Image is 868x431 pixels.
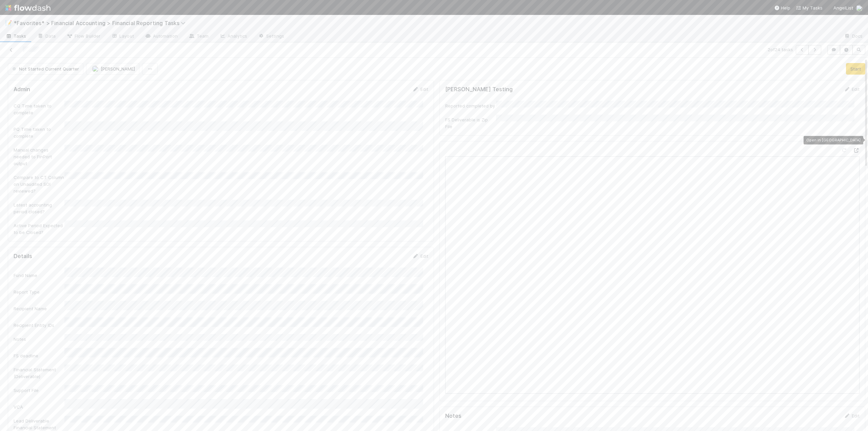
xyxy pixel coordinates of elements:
a: My Tasks [796,4,823,11]
h5: Details [14,253,32,260]
span: Not Started Current Quarter [11,66,79,72]
div: Financial Statement (Deliverable) [14,366,64,380]
span: Tasks [5,33,26,39]
button: Start [846,63,865,75]
h5: Notes [445,413,461,419]
a: Docs [839,31,868,42]
div: Recipient Entity IDs [14,322,64,329]
button: Not Started Current Quarter [8,63,83,75]
a: Team [183,31,214,42]
a: Flow Builder [61,31,106,42]
div: Reported completed by [445,102,496,109]
span: 📝 [5,20,12,26]
div: FS Deliverable is Zip File [445,116,496,130]
span: AngelList [833,5,853,11]
img: logo-inverted-e16ddd16eac7371096b0.svg [5,2,51,14]
span: [PERSON_NAME] [101,66,135,72]
span: 2 of 24 tasks [768,46,793,53]
div: Help [774,4,790,11]
span: Flow Builder [66,33,100,39]
a: Edit [844,86,860,92]
a: Analytics [214,31,253,42]
a: Automation [139,31,183,42]
div: Latest accounting period closed? [14,201,64,215]
span: *Favorites* > Financial Accounting > Financial Reporting Tasks [14,20,189,26]
div: VCA [14,404,64,410]
h5: [PERSON_NAME] Testing [445,86,513,93]
a: Edit [412,86,428,92]
a: Edit [412,253,428,259]
h5: Admin [14,86,30,93]
div: Notes [14,336,64,342]
span: My Tasks [796,5,823,11]
div: Manual changes needed to FinPort output [14,146,64,167]
div: Active Period Expected to be Closed? [14,222,64,236]
div: Report Type [14,289,64,295]
div: Fund Name [14,272,64,279]
a: Data [32,31,61,42]
div: FS deadline [14,352,64,359]
img: avatar_705f3a58-2659-4f93-91ad-7a5be837418b.png [92,65,99,72]
a: Settings [253,31,290,42]
div: Support File [14,387,64,394]
a: Edit [844,413,860,418]
div: CQ Time taken to complete [14,102,64,116]
a: Layout [106,31,139,42]
div: Recipient Name [14,305,64,312]
img: avatar_705f3a58-2659-4f93-91ad-7a5be837418b.png [856,5,863,12]
div: Lead Deliverable Financial Statement [14,417,64,431]
button: [PERSON_NAME] [86,63,139,75]
div: PQ Time taken to complete [14,126,64,139]
div: Compare to CT Column on Unaudited SOI reviewed? [14,174,64,194]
